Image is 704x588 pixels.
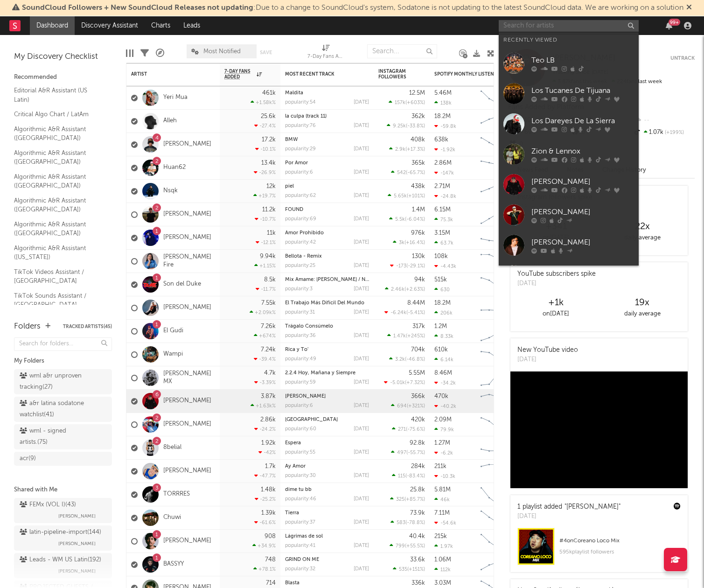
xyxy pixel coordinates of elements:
[499,169,639,200] a: [PERSON_NAME]
[58,566,96,577] span: [PERSON_NAME]
[163,514,181,522] a: Chuwi
[434,123,456,129] div: -59.8k
[510,528,688,572] a: #4onCoreano Loco Mix595kplaylist followers
[256,239,276,245] div: -12.1 %
[285,240,316,245] div: popularity: 42
[531,55,634,66] div: Teo LB
[407,300,425,306] div: 8.44M
[599,308,685,320] div: daily average
[285,287,313,292] div: popularity: 3
[389,146,425,152] div: ( )
[14,51,112,63] div: My Discovery Checklist
[255,216,276,222] div: -10.7 %
[354,147,369,152] div: [DATE]
[285,193,316,198] div: popularity: 62
[476,110,518,133] svg: Chart title
[285,263,315,268] div: popularity: 25
[14,243,103,262] a: Algorithmic A&R Assistant ([US_STATE])
[20,453,36,464] div: acr ( 9 )
[434,230,450,236] div: 3.15M
[251,99,276,105] div: +1.58k %
[260,253,276,259] div: 9.94k
[384,309,425,315] div: ( )
[254,123,276,129] div: -27.4 %
[14,172,103,191] a: Algorithmic A&R Assistant ([GEOGRAPHIC_DATA])
[476,366,518,390] svg: Chart title
[14,124,103,143] a: Algorithmic A&R Assistant ([GEOGRAPHIC_DATA])
[391,169,425,175] div: ( )
[20,554,101,566] div: Leads - WM US Latin ( 192 )
[499,20,639,32] input: Search for artists
[14,219,103,238] a: Algorithmic A&R Assistant ([GEOGRAPHIC_DATA])
[285,394,369,399] div: Machuca
[434,323,447,329] div: 1.2M
[390,263,425,269] div: ( )
[285,137,369,142] div: BMW
[434,160,452,166] div: 2.86M
[285,184,369,189] div: piel
[285,91,303,96] a: Maldita
[503,35,634,46] div: Recently Viewed
[285,347,308,352] a: Rica y To'
[499,109,639,139] a: Los Dareyes De La Sierra
[434,287,450,293] div: 630
[264,370,276,376] div: 4.7k
[389,356,425,362] div: ( )
[285,347,369,352] div: Rica y To'
[559,535,681,546] div: # 4 on Coreano Loco Mix
[409,370,425,376] div: 5.55M
[14,109,103,119] a: Critical Algo Chart / LatAm
[63,324,112,329] button: Tracked Artists(45)
[531,176,634,187] div: [PERSON_NAME]
[531,206,634,217] div: [PERSON_NAME]
[354,217,369,222] div: [DATE]
[20,426,85,448] div: wml - signed artists. ( 75 )
[177,16,207,35] a: Leads
[395,147,405,152] span: 2.9k
[476,250,518,273] svg: Chart title
[531,237,634,248] div: [PERSON_NAME]
[285,100,316,105] div: popularity: 54
[434,310,453,316] div: 206k
[256,286,276,292] div: -11.7 %
[406,287,424,292] span: +2.63 %
[75,16,145,35] a: Discovery Assistant
[14,337,112,351] input: Search for folders...
[262,137,276,143] div: 17.2k
[559,546,681,558] div: 595k playlist followers
[406,357,424,362] span: -46.8 %
[14,291,103,310] a: TikTok Sounds Assistant / [GEOGRAPHIC_DATA]
[354,263,369,268] div: [DATE]
[285,380,316,385] div: popularity: 59
[434,113,451,119] div: 18.2M
[499,48,639,78] a: Teo LB
[224,69,254,80] span: 7-Day Fans Added
[285,71,355,77] div: Most Recent Track
[397,170,406,175] span: 542
[434,170,454,176] div: -147k
[14,85,103,105] a: Editorial A&R Assistant (US Latin)
[385,286,425,292] div: ( )
[633,126,695,139] div: 1.07k
[267,230,276,236] div: 11k
[254,169,276,175] div: -26.9 %
[285,217,316,222] div: popularity: 69
[285,511,299,516] a: Tierra
[476,296,518,320] svg: Chart title
[163,467,211,475] a: [PERSON_NAME]
[565,504,620,510] a: "[PERSON_NAME]"
[367,44,437,58] input: Search...
[517,269,596,279] div: YouTube subscribers spike
[156,40,164,67] div: A&R Pipeline
[285,394,326,399] a: [PERSON_NAME]
[285,161,369,166] div: Por Amor
[411,230,425,236] div: 976k
[395,217,405,222] span: 5.5k
[397,404,407,409] span: 694
[14,72,112,83] div: Recommended
[14,525,112,551] a: latin-pipeline-import(144)[PERSON_NAME]
[285,371,369,376] div: 2.2.4 Hoy, Mañana y Siempre
[307,40,345,67] div: 7-Day Fans Added (7-Day Fans Added)
[406,240,424,245] span: +16.4 %
[285,277,369,282] div: Mix Amame: Amame Suavecito / No Me Arrepiento De Este Amor / Fuiste - En Vivo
